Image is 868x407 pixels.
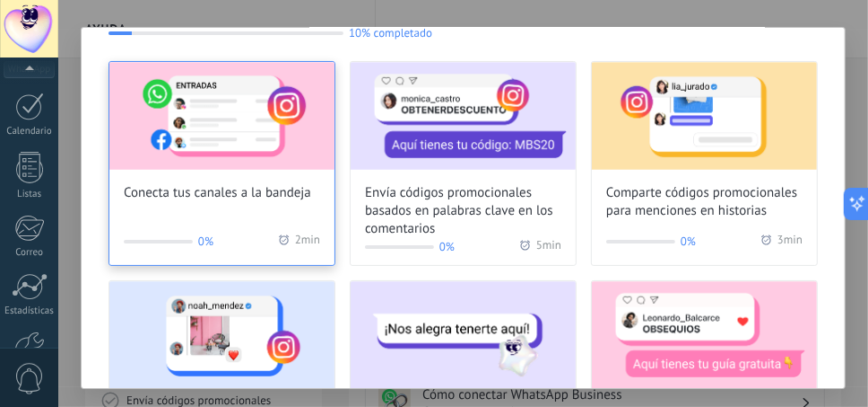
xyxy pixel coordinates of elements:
[681,233,696,251] span: 0%
[124,184,311,202] span: Conecta tus canales a la bandeja
[592,281,817,389] img: Share exclusive rewards with followers
[351,281,576,389] img: Greet leads with a custom message (Wizard onboarding modal)
[349,26,432,40] span: 10% completado
[4,247,56,259] div: Correo
[295,233,320,251] span: 2 min
[606,184,803,220] span: Comparte códigos promocionales para menciones en historias
[439,238,455,256] span: 0%
[351,62,576,170] img: Send promo codes based on keywords in comments (Wizard onboarding modal)
[777,233,803,251] span: 3 min
[365,184,561,238] span: Envía códigos promocionales basados en palabras clave en los comentarios
[109,62,334,170] img: Connect your channels to the inbox
[4,126,56,137] div: Calendario
[198,233,213,251] span: 0%
[4,189,56,200] div: Listas
[4,305,56,317] div: Estadísticas
[109,281,334,389] img: React to story mentions with a heart and personalized message
[592,62,817,170] img: Share promo codes for story mentions
[536,238,561,256] span: 5 min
